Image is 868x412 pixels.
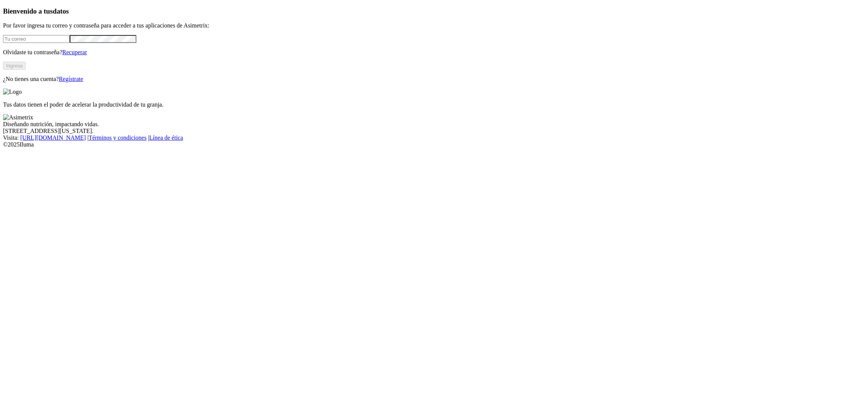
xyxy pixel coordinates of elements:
[53,7,69,15] span: datos
[3,7,865,15] h3: Bienvenido a tus
[62,49,87,55] a: Recuperar
[20,134,86,141] a: [URL][DOMAIN_NAME]
[3,128,865,134] div: [STREET_ADDRESS][US_STATE].
[3,121,865,128] div: Diseñando nutrición, impactando vidas.
[149,134,183,141] a: Línea de ética
[3,101,865,108] p: Tus datos tienen el poder de acelerar la productividad de tu granja.
[3,89,22,95] img: Logo
[3,114,33,121] img: Asimetrix
[89,134,147,141] a: Términos y condiciones
[3,22,865,29] p: Por favor ingresa tu correo y contraseña para acceder a tus aplicaciones de Asimetrix:
[3,62,26,70] button: Ingresa
[3,134,865,141] div: Visita : | |
[3,141,865,148] div: © 2025 Iluma
[59,76,83,82] a: Regístrate
[3,35,70,43] input: Tu correo
[3,76,865,82] p: ¿No tienes una cuenta?
[3,49,865,56] p: Olvidaste tu contraseña?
